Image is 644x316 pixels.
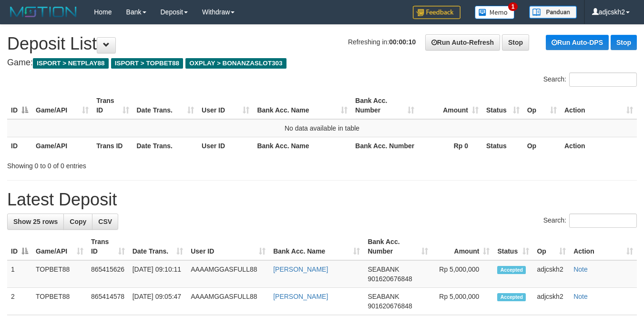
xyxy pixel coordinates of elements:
input: Search: [569,72,637,87]
th: User ID [198,137,253,154]
th: Rp 0 [418,137,482,154]
th: Op [523,137,561,154]
th: User ID: activate to sort column ascending [187,233,269,260]
span: SEABANK [368,265,399,273]
a: [PERSON_NAME] [273,265,328,273]
span: Refreshing in: [348,38,416,46]
th: Date Trans. [133,137,198,154]
span: Accepted [497,293,526,301]
th: ID [7,137,32,154]
th: Bank Acc. Name [253,137,351,154]
th: Trans ID: activate to sort column ascending [87,233,129,260]
td: AAAAMGGASFULL88 [187,260,269,288]
img: Feedback.jpg [413,6,460,19]
span: ISPORT > TOPBET88 [111,58,183,69]
h1: Deposit List [7,34,637,53]
th: Action: activate to sort column ascending [570,233,637,260]
span: OXPLAY > BONANZASLOT303 [185,58,286,69]
th: Trans ID [92,137,133,154]
th: ID: activate to sort column descending [7,233,32,260]
a: Note [573,265,588,273]
td: AAAAMGGASFULL88 [187,288,269,315]
a: Note [573,293,588,300]
a: Run Auto-DPS [546,35,609,50]
label: Search: [543,72,637,87]
a: Show 25 rows [7,214,64,230]
label: Search: [543,214,637,228]
td: 2 [7,288,32,315]
th: Bank Acc. Name: activate to sort column ascending [269,233,364,260]
span: SEABANK [368,293,399,300]
div: Showing 0 to 0 of 0 entries [7,157,261,171]
a: [PERSON_NAME] [273,293,328,300]
th: Date Trans.: activate to sort column ascending [129,233,187,260]
th: Status [482,137,523,154]
span: Copy 901620676848 to clipboard [368,275,412,283]
h4: Game: [7,58,637,68]
th: Op: activate to sort column ascending [533,233,570,260]
th: Bank Acc. Number: activate to sort column ascending [351,92,418,119]
a: Stop [611,35,637,50]
th: ID: activate to sort column descending [7,92,32,119]
td: [DATE] 09:05:47 [129,288,187,315]
th: Action: activate to sort column ascending [561,92,637,119]
img: Button%20Memo.svg [475,6,515,19]
span: CSV [98,218,112,225]
td: 1 [7,260,32,288]
th: Game/API [32,137,92,154]
th: Game/API: activate to sort column ascending [32,92,92,119]
span: ISPORT > NETPLAY88 [33,58,109,69]
th: Amount: activate to sort column ascending [418,92,482,119]
span: 1 [508,2,518,11]
span: Accepted [497,266,526,274]
img: panduan.png [529,6,577,19]
span: Show 25 rows [13,218,58,225]
th: Action [561,137,637,154]
th: Trans ID: activate to sort column ascending [92,92,133,119]
h1: Latest Deposit [7,190,637,209]
th: Op: activate to sort column ascending [523,92,561,119]
strong: 00:00:10 [389,38,416,46]
td: adjcskh2 [533,260,570,288]
th: Bank Acc. Number [351,137,418,154]
td: Rp 5,000,000 [432,288,493,315]
th: User ID: activate to sort column ascending [198,92,253,119]
th: Amount: activate to sort column ascending [432,233,493,260]
input: Search: [569,214,637,228]
th: Game/API: activate to sort column ascending [32,233,87,260]
a: Stop [502,34,529,51]
td: 865415626 [87,260,129,288]
td: TOPBET88 [32,260,87,288]
img: MOTION_logo.png [7,5,80,19]
th: Bank Acc. Name: activate to sort column ascending [253,92,351,119]
td: [DATE] 09:10:11 [129,260,187,288]
th: Bank Acc. Number: activate to sort column ascending [364,233,432,260]
a: Copy [63,214,92,230]
td: TOPBET88 [32,288,87,315]
td: 865414578 [87,288,129,315]
th: Status: activate to sort column ascending [482,92,523,119]
th: Date Trans.: activate to sort column ascending [133,92,198,119]
a: Run Auto-Refresh [425,34,500,51]
th: Status: activate to sort column ascending [493,233,533,260]
span: Copy [70,218,86,225]
td: Rp 5,000,000 [432,260,493,288]
td: adjcskh2 [533,288,570,315]
span: Copy 901620676848 to clipboard [368,302,412,310]
td: No data available in table [7,119,637,137]
a: CSV [92,214,118,230]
